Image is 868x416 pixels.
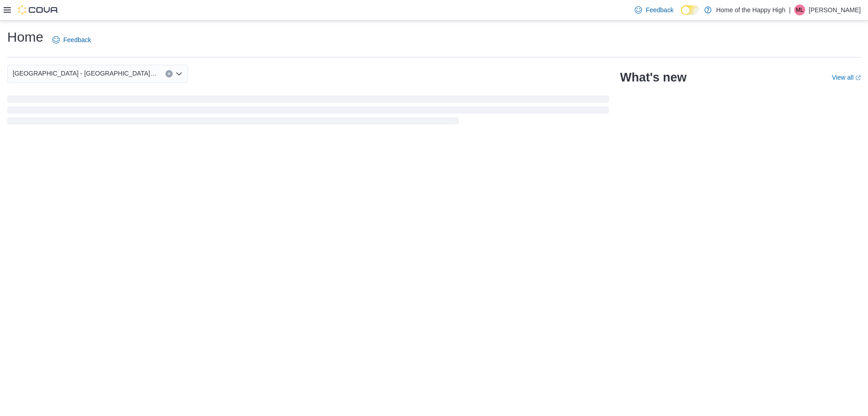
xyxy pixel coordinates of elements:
h2: What's new [620,70,686,85]
span: Feedback [646,5,673,14]
a: View allExternal link [832,74,861,81]
p: | [789,5,791,15]
svg: External link [855,75,861,81]
a: Feedback [49,31,94,49]
img: Cova [18,5,59,14]
span: ML [796,5,804,15]
button: Open list of options [175,70,183,77]
button: Clear input [165,70,173,77]
span: Feedback [63,35,91,44]
h1: Home [7,28,43,46]
span: Loading [7,97,609,126]
p: Home of the Happy High [716,5,785,15]
div: Marsha Lewis [794,5,805,15]
span: [GEOGRAPHIC_DATA] - [GEOGRAPHIC_DATA] - Fire & Flower [13,68,156,79]
p: [PERSON_NAME] [809,5,861,15]
a: Feedback [631,1,677,19]
input: Dark Mode [681,5,700,15]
